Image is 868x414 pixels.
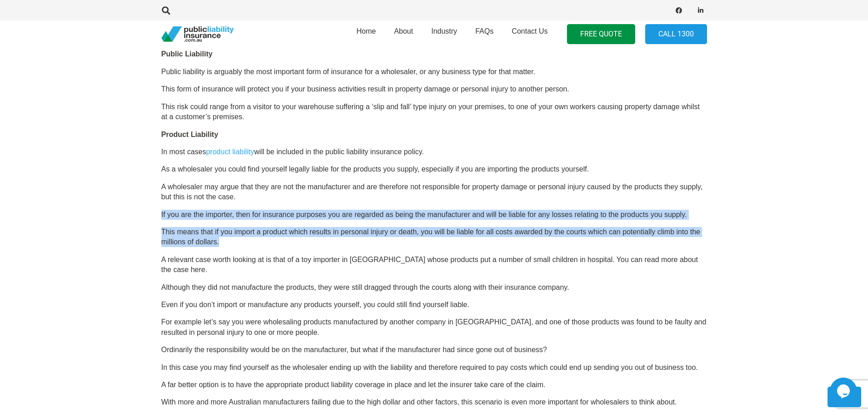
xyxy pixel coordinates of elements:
[161,300,707,310] p: Even if you don’t import or manufacture any products yourself, you could still find yourself liable.
[161,26,234,42] a: pli_logotransparent
[475,27,493,35] span: FAQs
[394,27,413,35] span: About
[385,18,422,50] a: About
[161,345,707,355] p: Ordinarily the responsibility would be on the manufacturer, but what if the manufacturer had sinc...
[161,182,707,202] p: A wholesaler may argue that they are not the manufacturer and are therefore not responsible for p...
[161,363,707,373] p: In this case you may find yourself as the wholesaler ending up with the liability and therefore r...
[567,24,635,45] a: FREE QUOTE
[830,378,859,405] iframe: chat widget
[356,27,376,35] span: Home
[161,84,707,94] p: This form of insurance will protect you if your business activities result in property damage or ...
[161,227,707,247] p: This means that if you import a product which results in personal injury or death, you will be li...
[161,102,707,122] p: This risk could range from a visitor to your warehouse suffering a ‘slip and fall’ type injury on...
[694,4,707,17] a: LinkedIn
[161,147,707,157] p: In most cases will be included in the public liability insurance policy.
[161,131,218,138] strong: Product Liability
[161,50,213,58] strong: Public Liability
[347,18,385,50] a: Home
[828,387,861,407] a: Back to top
[672,4,685,17] a: Facebook
[161,67,707,77] p: Public liability is arguably the most important form of insurance for a wholesaler, or any busine...
[502,18,557,50] a: Contact Us
[161,397,707,407] p: With more and more Australian manufacturers failing due to the high dollar and other factors, thi...
[466,18,502,50] a: FAQs
[161,317,707,338] p: For example let’s say you were wholesaling products manufactured by another company in [GEOGRAPHI...
[645,24,707,45] a: Call 1300
[206,148,254,156] a: product liability
[161,210,707,220] p: If you are the importer, then for insurance purposes you are regarded as being the manufacturer a...
[422,18,466,50] a: Industry
[161,380,707,390] p: A far better option is to have the appropriate product liability coverage in place and let the in...
[161,283,707,293] p: Although they did not manufacture the products, they were still dragged through the courts along ...
[161,255,707,275] p: A relevant case worth looking at is that of a toy importer in [GEOGRAPHIC_DATA] whose products pu...
[161,164,707,174] p: As a wholesaler you could find yourself legally liable for the products you supply, especially if...
[512,27,547,35] span: Contact Us
[431,27,457,35] span: Industry
[157,6,176,15] a: Search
